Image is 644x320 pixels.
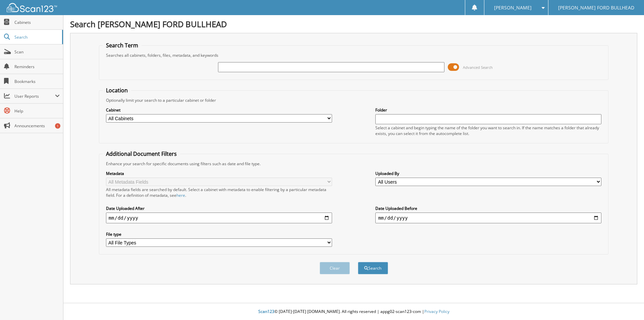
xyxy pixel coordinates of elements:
[14,34,59,40] span: Search
[14,19,60,25] span: Cabinets
[14,123,60,129] span: Announcements
[14,79,60,84] span: Bookmarks
[103,52,605,58] div: Searches all cabinets, folders, files, metadata, and keywords
[14,108,60,114] span: Help
[558,6,634,10] span: [PERSON_NAME] FORD BULLHEAD
[14,64,60,70] span: Reminders
[610,288,644,320] iframe: Chat Widget
[176,192,185,198] a: here
[106,187,332,198] div: All metadata fields are searched by default. Select a cabinet with metadata to enable filtering b...
[103,87,131,94] legend: Location
[106,231,332,237] label: File type
[424,309,449,314] a: Privacy Policy
[375,213,601,223] input: end
[103,150,180,157] legend: Additional Document Filters
[14,93,55,99] span: User Reports
[63,304,644,320] div: © [DATE]-[DATE] [DOMAIN_NAME]. All rights reserved | appg02-scan123-com |
[106,171,332,176] label: Metadata
[55,123,60,129] div: 1
[358,262,388,274] button: Search
[375,125,601,136] div: Select a cabinet and begin typing the name of the folder you want to search in. If the name match...
[375,107,601,113] label: Folder
[463,65,493,70] span: Advanced Search
[258,309,274,314] span: Scan123
[375,205,601,211] label: Date Uploaded Before
[103,161,605,167] div: Enhance your search for specific documents using filters such as date and file type.
[70,18,637,30] h1: Search [PERSON_NAME] FORD BULLHEAD
[375,171,601,176] label: Uploaded By
[103,97,605,103] div: Optionally limit your search to a particular cabinet or folder
[320,262,350,274] button: Clear
[106,213,332,223] input: start
[106,107,332,113] label: Cabinet
[494,6,532,10] span: [PERSON_NAME]
[103,42,142,49] legend: Search Term
[7,3,57,12] img: scan123-logo-white.svg
[106,205,332,211] label: Date Uploaded After
[14,49,60,55] span: Scan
